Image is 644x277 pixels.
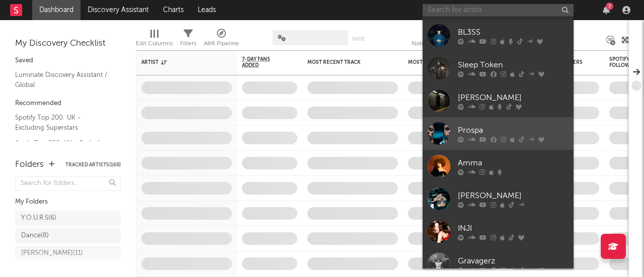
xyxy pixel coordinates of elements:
[204,25,239,54] div: A&R Pipeline
[603,6,610,14] button: 7
[15,112,111,133] a: Spotify Top 200: UK - Excluding Superstars
[15,38,121,50] div: My Discovery Checklist
[15,246,121,261] a: [PERSON_NAME](11)
[423,182,574,215] a: [PERSON_NAME]
[423,84,574,117] a: [PERSON_NAME]
[458,124,569,136] div: Prospa
[15,98,121,110] div: Recommended
[423,215,574,248] a: INJI
[15,176,121,191] input: Search for folders...
[423,4,574,17] input: Search for artists
[15,55,121,67] div: Saved
[423,52,574,84] a: Sleep Token
[412,38,464,50] div: Notifications (Artist)
[15,211,121,226] a: Y.O.U.R.S(6)
[15,228,121,243] a: Dance(8)
[423,117,574,150] a: Prospa
[423,150,574,182] a: Amma
[136,38,173,50] div: Edit Columns
[204,38,239,50] div: A&R Pipeline
[180,25,196,54] div: Filters
[423,19,574,52] a: BL3SS
[15,196,121,208] div: My Folders
[15,138,111,158] a: Apple Top 200: UK - Excluding Superstars
[458,190,569,202] div: [PERSON_NAME]
[21,212,56,224] div: Y.O.U.R.S ( 6 )
[606,3,613,10] div: 7
[458,91,569,104] div: [PERSON_NAME]
[352,36,365,42] button: Save
[458,26,569,38] div: BL3SS
[136,25,173,54] div: Edit Columns
[65,162,121,167] button: Tracked Artists(160)
[458,222,569,234] div: INJI
[307,59,383,65] div: Most Recent Track
[458,59,569,71] div: Sleep Token
[21,230,49,242] div: Dance ( 8 )
[458,157,569,169] div: Amma
[180,38,196,50] div: Filters
[15,159,44,171] div: Folders
[412,25,464,54] div: Notifications (Artist)
[21,247,83,259] div: [PERSON_NAME] ( 11 )
[408,59,484,65] div: Most Recent Copyright
[141,59,217,65] div: Artist
[458,255,569,267] div: Gravagerz
[242,56,282,68] span: 7-Day Fans Added
[15,69,111,90] a: Luminate Discovery Assistant / Global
